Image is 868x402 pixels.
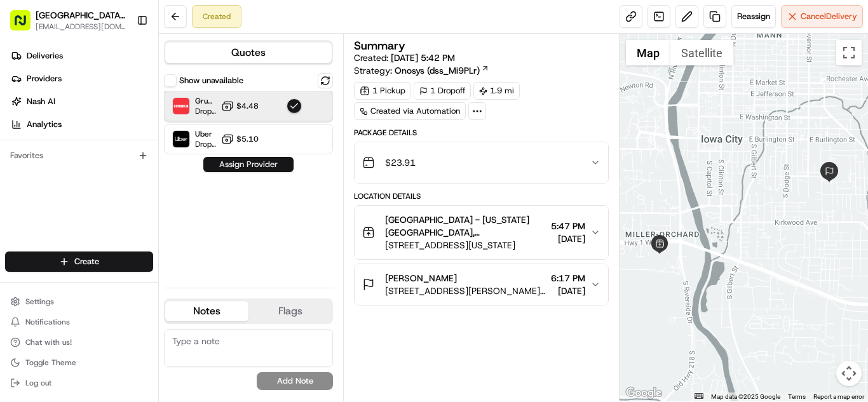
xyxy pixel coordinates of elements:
span: [DATE] [551,232,585,245]
button: Toggle Theme [5,354,153,372]
button: $4.48 [221,100,259,112]
button: Toggle fullscreen view [836,40,862,65]
button: $5.10 [221,133,259,145]
a: 💻API Documentation [102,279,209,302]
a: 📗Knowledge Base [8,279,102,302]
a: Deliveries [5,46,158,66]
button: Show satellite imagery [670,40,733,65]
button: Chat with us! [5,333,153,351]
button: Show street map [626,40,670,65]
a: Created via Automation [354,102,466,120]
span: Onosys (dss_Mi9PLr) [395,64,480,77]
div: Location Details [354,191,609,201]
button: [PERSON_NAME][STREET_ADDRESS][PERSON_NAME][US_STATE]6:17 PM[DATE] [355,264,608,305]
span: 6:17 PM [551,272,585,285]
a: Open this area in Google Maps (opens a new window) [623,385,665,401]
button: See all [197,163,231,178]
img: Uber [173,131,189,147]
span: Notifications [25,317,70,327]
div: Start new chat [57,121,208,134]
input: Clear [33,82,210,95]
h3: Summary [354,40,405,51]
button: [GEOGRAPHIC_DATA] - [US_STATE][GEOGRAPHIC_DATA], [GEOGRAPHIC_DATA] [36,9,126,22]
span: Analytics [27,119,62,130]
div: Strategy: [354,64,489,77]
span: $5.10 [236,134,259,144]
button: Log out [5,374,153,392]
button: Assign Provider [203,157,294,172]
button: Notes [165,301,248,321]
span: Grubhub [195,96,216,106]
button: [EMAIL_ADDRESS][DOMAIN_NAME] [36,22,126,32]
span: 5:47 PM [551,220,585,232]
span: Map data ©2025 Google [711,393,780,400]
span: Chat with us! [25,337,72,347]
button: [GEOGRAPHIC_DATA] - [US_STATE][GEOGRAPHIC_DATA], [GEOGRAPHIC_DATA] Manager Manager[STREET_ADDRESS... [355,206,608,259]
span: Cancel Delivery [801,11,857,22]
button: Notifications [5,313,153,331]
span: [STREET_ADDRESS][US_STATE] [385,239,546,251]
span: Deliveries [27,50,63,62]
button: Create [5,251,153,272]
a: Onosys (dss_Mi9PLr) [395,64,489,77]
span: Created: [354,51,455,64]
img: 5e9a9d7314ff4150bce227a61376b483.jpg [27,121,50,144]
span: Pylon [126,308,154,318]
div: 1.9 mi [473,82,520,100]
button: Map camera controls [836,361,862,386]
span: Toggle Theme [25,358,76,368]
span: Log out [25,378,51,388]
div: Favorites [5,145,153,166]
div: Past conversations [13,165,85,175]
a: Powered byPylon [90,307,154,318]
span: Dropoff ETA 22 minutes [195,106,216,116]
div: 📗 [13,285,23,295]
span: [GEOGRAPHIC_DATA] - [US_STATE][GEOGRAPHIC_DATA], [GEOGRAPHIC_DATA] Manager Manager [385,213,546,239]
img: 1736555255976-a54dd68f-1ca7-489b-9aae-adbdc363a1c4 [13,121,36,144]
button: Quotes [165,43,332,63]
a: Report a map error [813,393,864,400]
span: Uber [195,129,216,139]
span: Providers [27,73,62,84]
button: Settings [5,293,153,311]
button: [GEOGRAPHIC_DATA] - [US_STATE][GEOGRAPHIC_DATA], [GEOGRAPHIC_DATA][EMAIL_ADDRESS][DOMAIN_NAME] [5,5,132,36]
button: $23.91 [355,142,608,183]
span: API Documentation [120,284,204,297]
label: Show unavailable [179,75,243,86]
span: $4.48 [236,101,259,111]
span: [DATE] [551,285,585,297]
span: Create [74,256,99,267]
a: Analytics [5,114,158,135]
div: Package Details [354,128,609,138]
a: Terms (opens in new tab) [788,393,806,400]
span: [DATE] 5:42 PM [391,52,455,64]
img: Liam S. [13,185,33,205]
div: 1 Pickup [354,82,411,100]
button: Keyboard shortcuts [695,393,703,399]
div: We're available if you need us! [57,134,175,144]
span: [PERSON_NAME] [385,272,457,285]
button: CancelDelivery [781,5,863,28]
span: [DATE] [42,231,68,241]
button: Flags [248,301,332,321]
span: Settings [25,297,54,307]
span: Dropoff ETA 24 minutes [195,139,216,149]
span: • [105,197,110,207]
div: 1 Dropoff [414,82,471,100]
a: Providers [5,69,158,89]
span: $23.91 [385,156,416,169]
button: Start new chat [216,125,231,140]
span: [PERSON_NAME] [39,197,103,207]
span: Nash AI [27,96,55,107]
span: Knowledge Base [25,284,97,297]
p: Welcome 👋 [13,51,231,71]
img: 1736555255976-a54dd68f-1ca7-489b-9aae-adbdc363a1c4 [25,198,36,208]
div: 💻 [107,285,118,295]
img: Grubhub [173,98,189,114]
span: [STREET_ADDRESS][PERSON_NAME][US_STATE] [385,285,546,297]
img: Nash [13,13,38,38]
a: Nash AI [5,91,158,112]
